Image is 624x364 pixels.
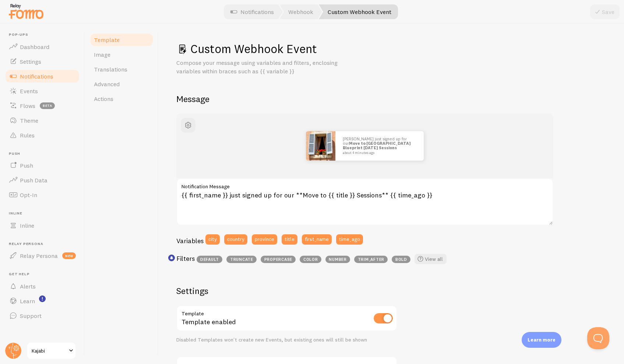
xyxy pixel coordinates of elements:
[205,234,220,245] button: city
[4,173,80,188] a: Push Data
[94,95,113,102] span: Actions
[27,342,76,360] a: Kajabi
[4,158,80,173] a: Push
[4,69,80,84] a: Notifications
[392,256,410,263] span: bold
[62,252,76,259] span: new
[32,346,67,355] span: Kajabi
[343,137,416,155] p: [PERSON_NAME] just signed up for our
[226,256,257,263] span: truncate
[176,254,195,263] h3: Filters
[20,252,58,259] span: Relay Persona
[9,151,80,156] span: Push
[39,295,46,302] svg: <p>Watch New Feature Tutorials!</p>
[20,312,42,319] span: Support
[176,337,397,343] div: Disabled Templates won't create new Events, but existing ones will still be shown
[94,66,127,73] span: Translations
[20,73,53,80] span: Notifications
[4,54,80,69] a: Settings
[9,272,80,277] span: Get Help
[9,242,80,246] span: Relay Persona
[176,285,397,297] h2: Settings
[325,256,350,263] span: number
[9,32,80,37] span: Pop-ups
[587,327,609,349] iframe: Help Scout Beacon - Open
[20,162,33,169] span: Push
[176,59,353,76] p: Compose your message using variables and filters, enclosing variables within braces such as {{ va...
[4,98,80,113] a: Flows beta
[20,191,37,199] span: Opt-In
[415,254,447,264] a: View all
[20,87,38,95] span: Events
[4,84,80,98] a: Events
[20,283,36,290] span: Alerts
[261,256,296,263] span: propercase
[4,279,80,294] a: Alerts
[89,47,154,62] a: Image
[94,51,110,58] span: Image
[20,297,35,305] span: Learn
[4,188,80,202] a: Opt-In
[282,234,297,245] button: title
[4,39,80,54] a: Dashboard
[9,211,80,216] span: Inline
[94,36,120,43] span: Template
[354,256,388,263] span: trim_after
[343,151,414,155] small: about 4 minutes ago
[306,131,335,161] img: Fomo
[94,80,120,88] span: Advanced
[20,132,35,139] span: Rules
[176,237,204,245] h3: Variables
[4,294,80,308] a: Learn
[89,32,154,47] a: Template
[336,234,363,245] button: time_ago
[224,234,247,245] button: country
[20,102,35,109] span: Flows
[4,128,80,143] a: Rules
[20,222,34,229] span: Inline
[176,178,553,191] label: Notification Message
[252,234,277,245] button: province
[89,62,154,77] a: Translations
[20,117,38,124] span: Theme
[89,77,154,91] a: Advanced
[176,305,397,332] div: Template enabled
[4,218,80,233] a: Inline
[176,93,606,105] h2: Message
[4,248,80,263] a: Relay Persona new
[40,102,55,109] span: beta
[528,336,556,343] p: Learn more
[8,2,45,21] img: fomo-relay-logo-orange.svg
[168,255,175,261] svg: <p>Use filters like | propercase to change CITY to City in your templates</p>
[197,256,222,263] span: default
[4,308,80,323] a: Support
[20,43,49,50] span: Dashboard
[300,256,321,263] span: color
[302,234,332,245] button: first_name
[176,41,606,56] h1: Custom Webhook Event
[522,332,561,348] div: Learn more
[20,58,41,65] span: Settings
[89,91,154,106] a: Actions
[20,176,47,184] span: Push Data
[343,141,411,150] strong: Move to [GEOGRAPHIC_DATA] Blueprint [DATE] Sessions
[4,113,80,128] a: Theme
